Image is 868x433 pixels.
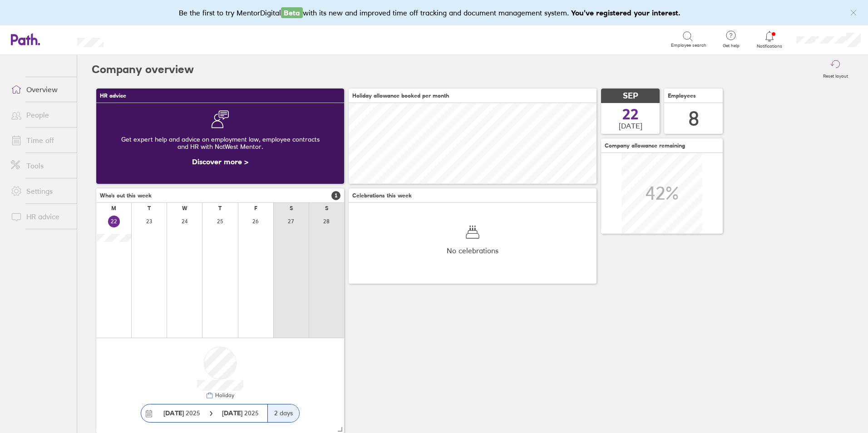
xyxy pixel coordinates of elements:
div: F [254,205,257,212]
a: People [4,106,77,124]
div: S [290,205,293,212]
span: Celebrations this week [352,192,412,199]
h2: Company overview [92,55,194,84]
span: Employee search [671,43,706,48]
span: Get help [716,43,746,49]
a: HR advice [4,207,77,226]
span: SEP [623,91,638,101]
strong: [DATE] [222,409,244,417]
span: Holiday allowance booked per month [352,93,449,99]
div: T [148,205,151,212]
div: Be the first to try MentorDigital with its new and improved time off tracking and document manage... [179,7,690,18]
a: Tools [4,157,77,175]
span: Notifications [755,44,784,49]
a: Discover more > [192,157,248,166]
a: Overview [4,80,77,98]
div: W [182,205,187,212]
span: 2025 [222,409,259,417]
span: Beta [281,7,303,18]
a: Notifications [755,30,784,49]
div: Get expert help and advice on employment law, employee contracts and HR with NatWest Mentor. [104,128,337,157]
div: S [325,205,328,212]
div: 8 [688,107,699,130]
div: 2 days [267,404,299,422]
span: 2025 [163,409,200,417]
span: No celebrations [447,246,498,255]
span: Who's out this week [100,192,152,199]
strong: [DATE] [163,409,184,417]
button: Reset layout [818,55,853,84]
span: HR advice [100,93,126,99]
label: Reset layout [818,71,853,79]
span: 1 [331,191,340,200]
div: T [218,205,222,212]
a: Time off [4,131,77,149]
span: 22 [622,107,639,122]
div: M [111,205,116,212]
span: Employees [668,93,696,99]
div: Holiday [213,392,234,399]
span: Company allowance remaining [605,143,685,149]
div: Search [128,35,151,43]
b: You've registered your interest. [571,8,681,17]
a: Settings [4,182,77,200]
span: [DATE] [619,122,642,130]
